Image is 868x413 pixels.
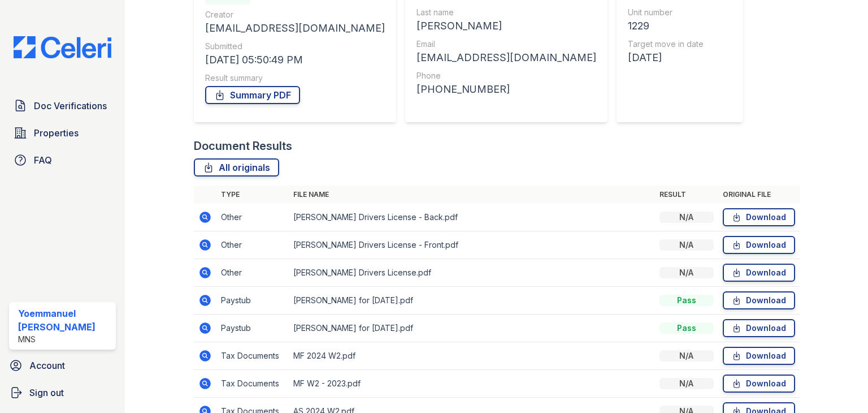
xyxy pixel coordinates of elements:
[416,7,596,18] div: Last name
[5,36,120,58] img: CE_Logo_Blue-a8612792a0a2168367f1c8372b55b34899dd931a85d93a1a3d3e32e68fde9ad4.png
[9,122,116,144] a: Properties
[723,319,795,337] a: Download
[194,158,279,177] a: All originals
[289,315,655,342] td: [PERSON_NAME] for [DATE].pdf
[416,50,596,66] div: [EMAIL_ADDRESS][DOMAIN_NAME]
[216,370,289,398] td: Tax Documents
[289,342,655,370] td: MF 2024 W2.pdf
[34,99,107,113] span: Doc Verifications
[723,347,795,365] a: Download
[628,7,704,18] div: Unit number
[18,334,111,345] div: MNS
[205,20,385,36] div: [EMAIL_ADDRESS][DOMAIN_NAME]
[289,231,655,259] td: [PERSON_NAME] Drivers License - Front.pdf
[216,204,289,231] td: Other
[659,295,714,306] div: Pass
[289,370,655,398] td: MF W2 - 2023.pdf
[34,126,79,140] span: Properties
[659,239,714,251] div: N/A
[5,354,120,377] a: Account
[659,267,714,278] div: N/A
[659,378,714,389] div: N/A
[9,94,116,117] a: Doc Verifications
[628,18,704,34] div: 1229
[718,186,800,204] th: Original file
[5,381,120,404] a: Sign out
[216,259,289,287] td: Other
[205,72,385,84] div: Result summary
[216,315,289,342] td: Paystub
[416,18,596,34] div: [PERSON_NAME]
[723,291,795,309] a: Download
[416,38,596,50] div: Email
[289,287,655,315] td: [PERSON_NAME] for [DATE].pdf
[289,186,655,204] th: File name
[723,264,795,282] a: Download
[723,375,795,393] a: Download
[216,342,289,370] td: Tax Documents
[34,153,52,167] span: FAQ
[205,52,385,68] div: [DATE] 05:50:49 PM
[416,81,596,97] div: [PHONE_NUMBER]
[416,70,596,81] div: Phone
[289,259,655,287] td: [PERSON_NAME] Drivers License.pdf
[659,212,714,223] div: N/A
[723,236,795,254] a: Download
[723,208,795,226] a: Download
[216,287,289,315] td: Paystub
[194,138,292,154] div: Document Results
[659,322,714,334] div: Pass
[216,186,289,204] th: Type
[216,231,289,259] td: Other
[9,149,116,171] a: FAQ
[205,9,385,20] div: Creator
[18,307,111,334] div: Yoemmanuel [PERSON_NAME]
[659,350,714,362] div: N/A
[29,359,65,372] span: Account
[628,50,704,66] div: [DATE]
[628,38,704,50] div: Target move in date
[29,386,64,399] span: Sign out
[205,86,300,104] a: Summary PDF
[655,186,718,204] th: Result
[289,204,655,231] td: [PERSON_NAME] Drivers License - Back.pdf
[205,41,385,52] div: Submitted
